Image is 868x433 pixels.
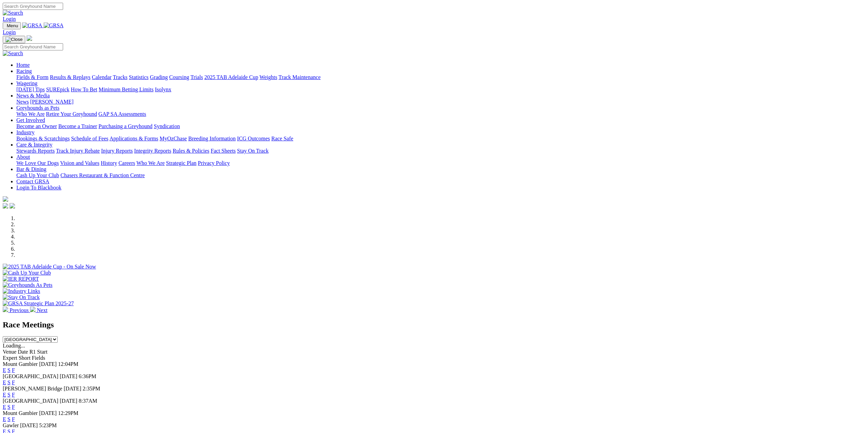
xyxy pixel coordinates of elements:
[12,380,15,385] a: F
[16,111,865,117] div: Greyhounds as Pets
[134,148,171,154] a: Integrity Reports
[8,404,11,410] a: S
[279,74,321,80] a: Track Maintenance
[3,300,74,307] img: GRSA Strategic Plan 2025-27
[16,123,57,129] a: Become an Owner
[16,87,865,93] div: Wagering
[3,50,23,57] img: Search
[8,367,11,373] a: S
[12,416,15,422] a: F
[71,136,108,141] a: Schedule of Fees
[3,43,63,50] input: Search
[16,129,34,135] a: Industry
[3,320,865,329] h2: Race Meetings
[27,35,32,41] img: logo-grsa-white.png
[16,185,61,190] a: Login To Blackbook
[211,148,236,154] a: Fact Sheets
[16,148,55,154] a: Stewards Reports
[39,410,57,416] span: [DATE]
[16,123,865,129] div: Get Involved
[3,16,16,22] a: Login
[113,74,128,80] a: Tracks
[3,410,38,416] span: Mount Gambier
[92,74,112,80] a: Calendar
[3,398,58,404] span: [GEOGRAPHIC_DATA]
[101,148,133,154] a: Injury Reports
[260,74,277,80] a: Weights
[16,160,59,166] a: We Love Our Dogs
[3,282,53,288] img: Greyhounds As Pets
[16,179,49,184] a: Contact GRSA
[190,74,203,80] a: Trials
[16,111,45,117] a: Who We Are
[60,172,145,178] a: Chasers Restaurant & Function Centre
[16,99,29,105] a: News
[16,105,59,111] a: Greyhounds as Pets
[99,87,153,92] a: Minimum Betting Limits
[46,111,97,117] a: Retire Your Greyhound
[3,288,40,294] img: Industry Links
[3,294,40,300] img: Stay On Track
[188,136,236,141] a: Breeding Information
[16,160,865,166] div: About
[10,307,29,313] span: Previous
[109,136,158,141] a: Applications & Forms
[237,148,268,154] a: Stay On Track
[16,68,32,74] a: Racing
[3,392,6,398] a: E
[3,203,8,208] img: facebook.svg
[154,123,180,129] a: Syndication
[16,117,45,123] a: Get Involved
[3,386,62,391] span: [PERSON_NAME] Bridge
[3,343,25,349] span: Loading...
[16,172,865,179] div: Bar & Dining
[16,148,865,154] div: Care & Integrity
[12,404,15,410] a: F
[155,87,171,92] a: Isolynx
[18,349,28,355] span: Date
[3,264,96,270] img: 2025 TAB Adelaide Cup - On Sale Now
[30,307,47,313] a: Next
[3,307,30,313] a: Previous
[166,160,196,166] a: Strategic Plan
[3,380,6,385] a: E
[39,361,57,367] span: [DATE]
[7,23,18,28] span: Menu
[8,392,11,398] a: S
[3,373,58,379] span: [GEOGRAPHIC_DATA]
[3,361,38,367] span: Mount Gambier
[3,3,63,10] input: Search
[3,404,6,410] a: E
[198,160,230,166] a: Privacy Policy
[3,270,51,276] img: Cash Up Your Club
[16,62,30,68] a: Home
[20,422,38,428] span: [DATE]
[16,136,70,141] a: Bookings & Scratchings
[3,29,16,35] a: Login
[58,410,78,416] span: 12:29PM
[8,416,11,422] a: S
[99,123,152,129] a: Purchasing a Greyhound
[39,422,57,428] span: 5:23PM
[16,87,45,92] a: [DATE] Tips
[16,74,48,80] a: Fields & Form
[37,307,47,313] span: Next
[10,203,15,208] img: twitter.svg
[271,136,293,141] a: Race Safe
[204,74,258,80] a: 2025 TAB Adelaide Cup
[169,74,189,80] a: Coursing
[150,74,168,80] a: Grading
[3,10,23,16] img: Search
[136,160,165,166] a: Who We Are
[3,22,21,29] button: Toggle navigation
[3,36,25,43] button: Toggle navigation
[160,136,187,141] a: MyOzChase
[29,349,47,355] span: R1 Start
[12,367,15,373] a: F
[58,361,78,367] span: 12:04PM
[79,398,97,404] span: 8:37AM
[5,37,23,42] img: Close
[16,136,865,142] div: Industry
[44,22,64,29] img: GRSA
[71,87,98,92] a: How To Bet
